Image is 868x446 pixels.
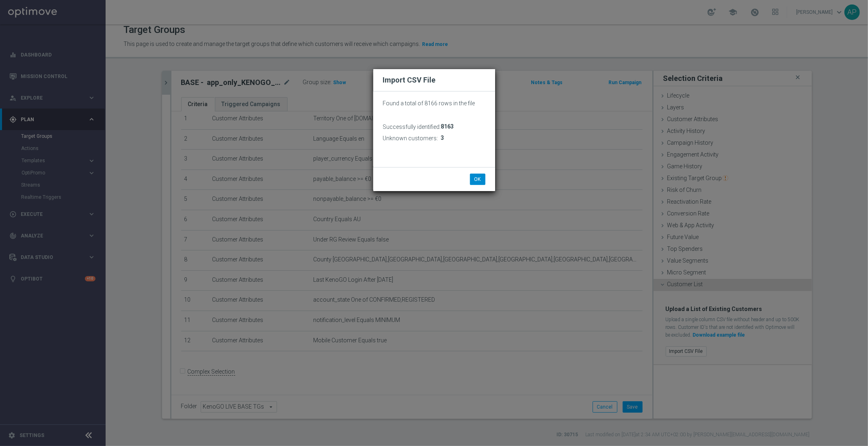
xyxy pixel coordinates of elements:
p: Found a total of 8166 rows in the file [383,100,485,107]
button: OK [470,174,485,185]
span: 3 [441,135,444,141]
h3: Unknown customers: [383,135,438,142]
span: 8163 [441,123,454,130]
h2: Import CSV File [383,75,485,85]
h3: Successfully identified: [383,123,441,131]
